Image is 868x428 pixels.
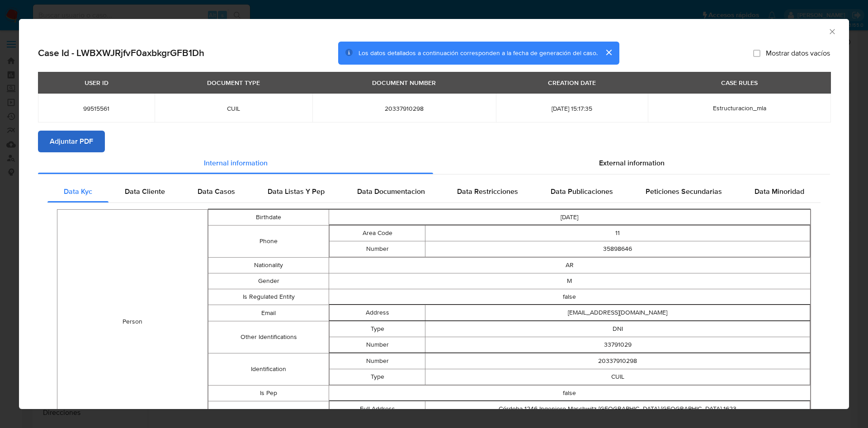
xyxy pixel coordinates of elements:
span: Data Casos [198,186,235,197]
div: CREATION DATE [542,75,601,90]
td: 35898646 [425,241,810,257]
div: Detailed info [38,152,830,174]
td: 33791029 [425,337,810,353]
span: Data Publicaciones [551,186,613,197]
td: Gender [208,273,329,289]
div: DOCUMENT NUMBER [367,75,441,90]
td: Other Identifications [208,321,329,353]
span: [DATE] 15:17:35 [507,104,637,113]
td: Nationality [208,257,329,273]
span: Data Minoridad [755,186,804,197]
td: M [329,273,810,289]
div: DOCUMENT TYPE [202,75,265,90]
td: Number [329,337,425,353]
td: Email [208,305,329,321]
button: Adjuntar PDF [38,131,105,152]
h2: Case Id - LWBXWJRjfvF0axbkgrGFB1Dh [38,47,204,59]
td: Identification [208,353,329,385]
span: Mostrar datos vacíos [766,48,830,57]
span: Data Cliente [125,186,165,197]
td: Address [329,305,425,320]
td: Area Code [329,225,425,241]
td: false [329,289,810,305]
span: Data Restricciones [457,186,518,197]
td: Córdoba 1246 Ingeniero Maschwitz [GEOGRAPHIC_DATA] [GEOGRAPHIC_DATA] 1623 [425,401,810,417]
td: [DATE] [329,209,810,225]
td: Phone [208,225,329,257]
span: CUIL [165,104,301,113]
td: Birthdate [208,209,329,225]
span: Data Kyc [64,186,92,197]
button: cerrar [598,42,619,63]
td: Type [329,369,425,385]
td: false [329,385,810,401]
td: 11 [425,225,810,241]
td: Full Address [329,401,425,417]
div: CASE RULES [716,75,763,90]
span: Data Listas Y Pep [268,186,325,197]
td: 20337910298 [425,353,810,369]
span: External information [599,158,665,168]
span: 20337910298 [323,104,486,113]
span: Adjuntar PDF [50,132,93,151]
span: 99515561 [49,104,144,113]
span: Peticiones Secundarias [646,186,722,197]
button: Cerrar ventana [828,27,836,35]
td: Is Regulated Entity [208,289,329,305]
span: Internal information [204,158,268,168]
td: Type [329,321,425,337]
td: [EMAIL_ADDRESS][DOMAIN_NAME] [425,305,810,320]
td: Is Pep [208,385,329,401]
td: DNI [425,321,810,337]
div: closure-recommendation-modal [19,19,849,409]
span: Data Documentacion [357,186,425,197]
td: Number [329,241,425,257]
div: Detailed internal info [47,181,821,202]
div: USER ID [79,75,114,90]
span: Estructuracion_mla [713,103,766,113]
td: AR [329,257,810,273]
td: Number [329,353,425,369]
input: Mostrar datos vacíos [753,49,760,56]
span: Los datos detallados a continuación corresponden a la fecha de generación del caso. [359,48,598,57]
td: CUIL [425,369,810,385]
